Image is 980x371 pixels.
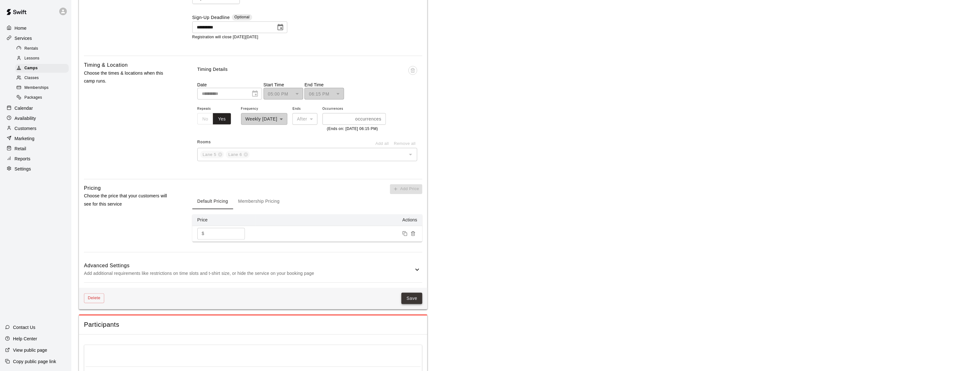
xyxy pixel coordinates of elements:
[13,336,37,342] p: Help Center
[355,116,381,122] p: occurrences
[15,93,69,102] div: Packages
[15,135,35,142] p: Marketing
[24,46,38,52] span: Rentals
[292,113,317,125] div: After
[401,293,422,305] button: Save
[15,73,71,83] a: Classes
[84,270,413,278] p: Add additional requirements like restrictions on time slots and t-shirt size, or hide the service...
[84,61,128,69] h6: Timing & Location
[84,321,422,329] span: Participants
[24,55,40,62] span: Lessons
[15,166,31,172] p: Settings
[192,14,230,22] label: Sign-Up Deadline
[5,144,66,153] a: Retail
[84,262,413,270] h6: Advanced Settings
[256,214,422,226] th: Actions
[192,194,233,209] button: Default Pricing
[323,105,386,113] span: Occurrences
[233,194,285,209] button: Membership Pricing
[304,82,344,88] p: End Time
[197,105,236,113] span: Repeats
[213,113,231,125] button: Yes
[408,66,417,82] span: This booking is in the past or it already has participants, please delete from the Calendar
[197,113,231,125] div: outlined button group
[15,83,69,92] div: Memberships
[24,65,38,71] span: Camps
[264,82,303,88] p: Start Time
[15,105,33,111] p: Calendar
[24,75,39,81] span: Classes
[84,294,104,303] button: Delete
[192,214,256,226] th: Price
[15,83,71,93] a: Memberships
[15,53,71,63] a: Lessons
[15,145,26,152] p: Retail
[5,114,66,123] a: Availability
[5,134,66,143] a: Marketing
[15,74,69,83] div: Classes
[84,192,172,208] p: Choose the price that your customers will see for this service
[234,15,250,19] span: Optional
[15,125,36,132] p: Customers
[409,230,417,238] button: Remove price
[84,257,422,282] div: Advanced SettingsAdd additional requirements like restrictions on time slots and t-shirt size, or...
[84,69,172,85] p: Choose the times & locations when this camp runs.
[15,44,71,53] a: Rentals
[15,156,30,162] p: Reports
[292,105,317,113] span: Ends
[84,184,101,193] h6: Pricing
[15,25,27,31] p: Home
[241,105,288,113] span: Frequency
[202,231,204,237] p: $
[5,124,66,133] a: Customers
[5,34,66,43] a: Services
[24,85,48,91] span: Memberships
[5,103,66,113] a: Calendar
[197,66,228,73] p: Timing Details
[15,115,36,121] p: Availability
[15,93,71,103] a: Packages
[327,126,381,132] p: (Ends on: [DATE] 06:15 PM)
[13,347,47,353] p: View public page
[197,82,262,88] p: Date
[15,64,71,73] a: Camps
[197,140,211,144] span: Rooms
[15,44,69,53] div: Rentals
[15,54,69,63] div: Lessons
[13,358,56,365] p: Copy public page link
[15,64,69,73] div: Camps
[5,23,66,33] a: Home
[24,95,42,101] span: Packages
[13,324,35,331] p: Contact Us
[5,154,66,164] a: Reports
[15,35,32,41] p: Services
[192,34,422,40] p: Registration will close [DATE][DATE]
[274,21,287,34] button: Choose date, selected date is Oct 13, 2025
[401,230,409,238] button: Duplicate price
[5,164,66,174] a: Settings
